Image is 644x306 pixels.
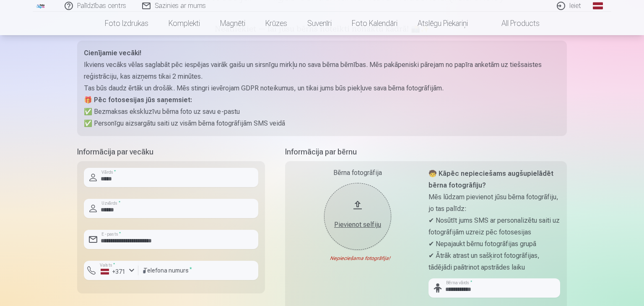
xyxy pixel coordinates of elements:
[292,255,423,262] div: Nepieciešama fotogrāfija!
[478,12,550,35] a: All products
[158,12,210,35] a: Komplekti
[292,168,423,178] div: Bērna fotogrāfija
[297,12,342,35] a: Suvenīri
[342,12,408,35] a: Foto kalendāri
[84,106,560,118] p: ✅ Bezmaksas ekskluzīvu bērna foto uz savu e-pastu
[84,49,141,57] strong: Cienījamie vecāki!
[428,238,560,250] p: ✔ Nepajaukt bērnu fotogrāfijas grupā
[84,82,560,94] p: Tas būs daudz ērtāk un drošāk. Mēs stingri ievērojam GDPR noteikumus, un tikai jums būs piekļuve ...
[101,267,126,276] div: +371
[324,183,391,250] button: Pievienot selfiju
[428,170,553,189] strong: 🧒 Kāpēc nepieciešams augšupielādēt bērna fotogrāfiju?
[84,59,560,82] p: Ikviens vecāks vēlas saglabāt pēc iespējas vairāk gaišu un sirsnīgu mirkļu no sava bērna bērnības...
[332,220,383,230] div: Pievienot selfiju
[428,191,560,215] p: Mēs lūdzam pievienot jūsu bērna fotogrāfiju, jo tas palīdz:
[84,118,560,129] p: ✅ Personīgu aizsargātu saiti uz visām bērna fotogrāfijām SMS veidā
[77,146,265,158] h5: Informācija par vecāku
[95,12,158,35] a: Foto izdrukas
[84,96,192,104] strong: 🎁 Pēc fotosesijas jūs saņemsiet:
[36,3,45,8] img: /fa1
[97,262,118,268] label: Valsts
[255,12,297,35] a: Krūzes
[210,12,255,35] a: Magnēti
[285,146,567,158] h5: Informācija par bērnu
[408,12,478,35] a: Atslēgu piekariņi
[428,215,560,238] p: ✔ Nosūtīt jums SMS ar personalizētu saiti uz fotogrāfijām uzreiz pēc fotosesijas
[428,250,560,273] p: ✔ Ātrāk atrast un sašķirot fotogrāfijas, tādējādi paātrinot apstrādes laiku
[84,261,138,280] button: Valsts*+371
